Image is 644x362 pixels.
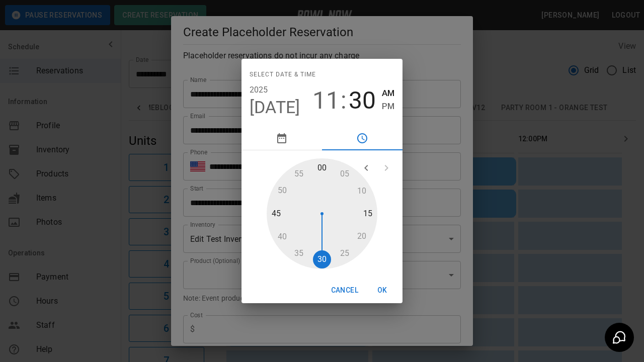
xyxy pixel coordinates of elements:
button: OK [366,281,398,300]
button: pick time [322,126,403,150]
button: 2025 [250,83,268,97]
span: Select date & time [250,67,316,83]
span: : [341,86,347,115]
button: open previous view [356,158,376,178]
button: Cancel [327,281,362,300]
button: AM [382,86,394,100]
button: 30 [349,86,376,115]
button: 11 [312,86,340,115]
button: [DATE] [250,97,300,118]
button: PM [382,100,394,113]
button: pick date [242,126,322,150]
